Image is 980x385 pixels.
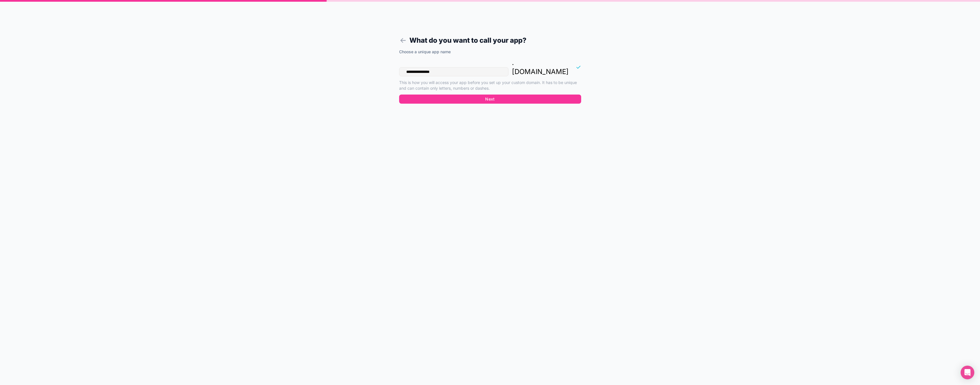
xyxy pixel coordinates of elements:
[399,35,581,46] h1: What do you want to call your app?
[399,49,451,55] label: Choose a unique app name
[512,58,569,76] p: . [DOMAIN_NAME]
[399,80,581,91] p: This is how you will access your app before you set up your custom domain. It has to be unique an...
[961,366,974,379] div: Open Intercom Messenger
[399,95,581,104] button: Next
